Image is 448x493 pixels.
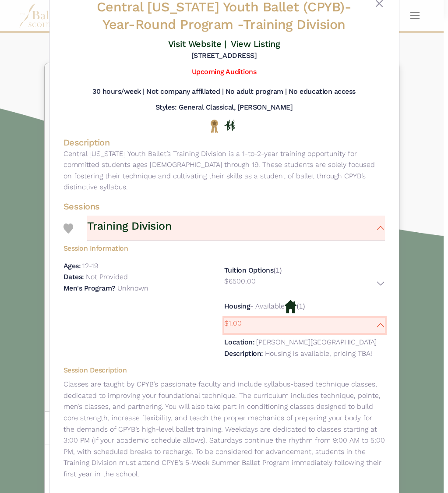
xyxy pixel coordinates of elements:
h5: Dates: [63,273,84,281]
div: (1) [224,260,385,296]
p: Housing is available, pricing TBA! [265,349,372,358]
p: $6500.00 [224,276,256,287]
p: $1.00 [224,318,242,329]
h5: Location: [224,338,255,346]
a: Upcoming Auditions [192,67,256,76]
p: - Available [250,302,285,310]
span: Year-Round Program - [102,17,243,32]
button: $1.00 [224,318,385,333]
p: [PERSON_NAME][GEOGRAPHIC_DATA] [256,338,377,346]
a: Visit Website | [168,39,226,49]
h5: Session Description [63,366,385,375]
h5: Session Information [63,241,385,253]
p: 12-19 [82,262,98,270]
img: National [209,119,220,133]
p: Not Provided [86,273,128,281]
h5: Styles: General Classical, [PERSON_NAME] [155,103,293,112]
h5: [STREET_ADDRESS] [191,51,257,60]
h5: Tuition Options [224,266,274,274]
h5: Housing [224,302,250,310]
h4: Description [63,137,385,148]
img: Housing Available [285,300,296,313]
h5: 30 hours/week | [92,87,145,96]
h5: Description: [224,349,263,358]
h4: Sessions [63,201,385,212]
div: (1) [224,296,385,363]
h5: No education access [289,87,356,96]
img: In Person [224,120,235,131]
h5: Not company affiliated | [146,87,223,96]
h3: Training Division [87,219,172,234]
button: $6500.00 [224,276,385,291]
h5: Men's Program? [63,284,116,292]
p: Central [US_STATE] Youth Ballet’s Training Division is a 1-to-2-year training opportunity for com... [63,148,385,193]
button: Training Division [87,216,385,241]
h5: No adult program | [226,87,287,96]
a: View Listing [231,39,280,49]
p: Unknown [117,284,148,292]
h5: Ages: [63,262,81,270]
img: Heart [63,223,74,234]
p: Classes are taught by CPYB’s passionate faculty and include syllabus-based technique classes, ded... [63,379,385,479]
